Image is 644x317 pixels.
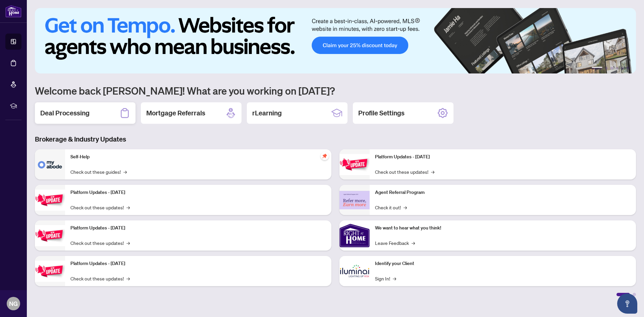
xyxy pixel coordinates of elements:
[375,204,407,211] a: Check it out!→
[126,275,130,282] span: →
[621,67,624,69] button: 5
[404,204,407,211] span: →
[70,204,130,211] a: Check out these updates!→
[617,294,637,314] button: Open asap
[339,220,370,251] img: We want to hear what you think!
[412,239,415,247] span: →
[610,67,613,69] button: 3
[375,153,631,161] p: Platform Updates - [DATE]
[616,67,619,69] button: 4
[70,189,326,196] p: Platform Updates - [DATE]
[35,261,65,282] img: Platform Updates - July 8, 2025
[35,190,65,211] img: Platform Updates - September 16, 2025
[339,154,370,175] img: Platform Updates - June 23, 2025
[70,260,326,267] p: Platform Updates - [DATE]
[375,275,396,282] a: Sign In!→
[35,225,65,246] img: Platform Updates - July 21, 2025
[70,153,326,161] p: Self-Help
[126,204,130,211] span: →
[627,67,629,69] button: 6
[40,108,90,118] h2: Deal Processing
[431,168,434,175] span: →
[358,108,405,118] h2: Profile Settings
[146,108,205,118] h2: Mortgage Referrals
[35,135,636,144] h3: Brokerage & Industry Updates
[375,224,631,232] p: We want to hear what you think!
[375,260,631,267] p: Identify your Client
[321,152,329,160] span: pushpin
[70,275,130,282] a: Check out these updates!→
[35,149,65,179] img: Self-Help
[35,84,636,97] h1: Welcome back [PERSON_NAME]! What are you working on [DATE]?
[375,239,415,247] a: Leave Feedback→
[70,168,127,175] a: Check out these guides!→
[123,168,127,175] span: →
[252,108,282,118] h2: rLearning
[5,5,21,17] img: logo
[393,275,396,282] span: →
[70,239,130,247] a: Check out these updates!→
[375,168,434,175] a: Check out these updates!→
[70,224,326,232] p: Platform Updates - [DATE]
[339,191,370,209] img: Agent Referral Program
[592,67,602,69] button: 1
[126,239,130,247] span: →
[339,256,370,286] img: Identify your Client
[9,299,18,308] span: NG
[35,8,636,73] img: Slide 0
[375,189,631,196] p: Agent Referral Program
[605,67,608,69] button: 2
